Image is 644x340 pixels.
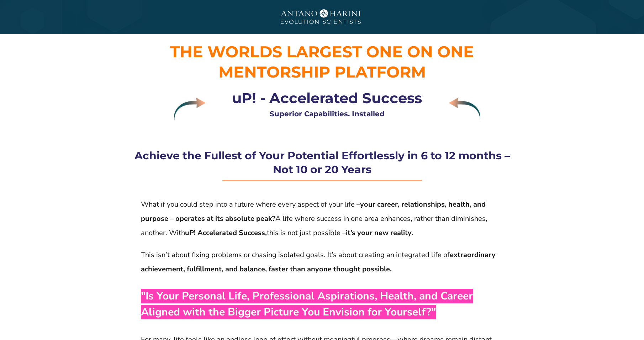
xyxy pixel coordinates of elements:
span: entorship Platform [233,62,426,81]
strong: it’s your new reality. [346,228,413,238]
p: This isn’t about fixing problems or chasing isolated goals. It’s about creating an integrated lif... [141,248,503,276]
strong: fulfillment, and balance, faster than anyone thought possible. [187,264,392,274]
strong: uP! Accelerated Success, [185,228,267,238]
strong: Superior Capabilities. Installed [270,110,385,118]
img: A&H_Ev png [269,4,375,31]
span: THE WORLDS LARGEST ONE ON ONE M [170,42,474,81]
strong: uP! - Accelerated Success [232,89,422,107]
img: Layer 9 [174,97,206,121]
img: Layer 9 copy [449,97,480,121]
p: What if you could step into a future where every aspect of your life – A life where success in on... [141,197,503,240]
span: "Is Your Personal Life, Professional Aspirations, Health, and Career Aligned with the Bigger Pict... [141,289,473,319]
strong: Achieve the Fullest of Your Potential Effortlessly in 6 to 12 months – Not 10 or 20 Years [134,149,510,176]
